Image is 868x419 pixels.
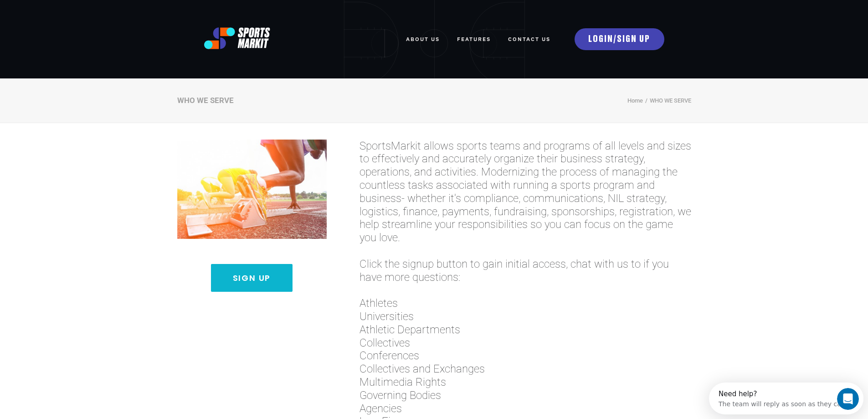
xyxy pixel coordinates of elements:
a: Sign Up [211,264,293,292]
span: Click the signup button to gain initial access, chat with us to if you have more questions: [360,258,691,284]
a: LOGIN/SIGN UP [575,28,664,50]
a: Home [627,97,643,104]
div: WHO WE SERVE [177,95,234,105]
iframe: Intercom live chat discovery launcher [709,383,863,414]
iframe: Intercom live chat [837,388,859,410]
div: The team will reply as soon as they can [10,15,136,25]
a: ABOUT US [406,29,440,49]
img: logo [204,27,271,49]
span: Athletes [360,297,691,310]
span: Conferences [360,349,691,362]
a: FEATURES [457,29,491,49]
span: Governing Bodies [360,389,691,402]
span: Multimedia Rights [360,376,691,389]
span: Collectives and Exchanges [360,362,691,376]
span: SportsMarkit allows sports teams and programs of all levels and sizes to effectively and accurate... [360,140,691,244]
span: Universities [360,310,691,323]
div: Need help? [10,8,136,15]
div: Open Intercom Messenger [4,4,163,29]
span: Agencies [360,402,691,415]
span: Collectives [360,336,691,350]
a: Contact Us [508,29,550,49]
span: Athletic Departments [360,323,691,336]
li: WHO WE SERVE [643,96,691,106]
